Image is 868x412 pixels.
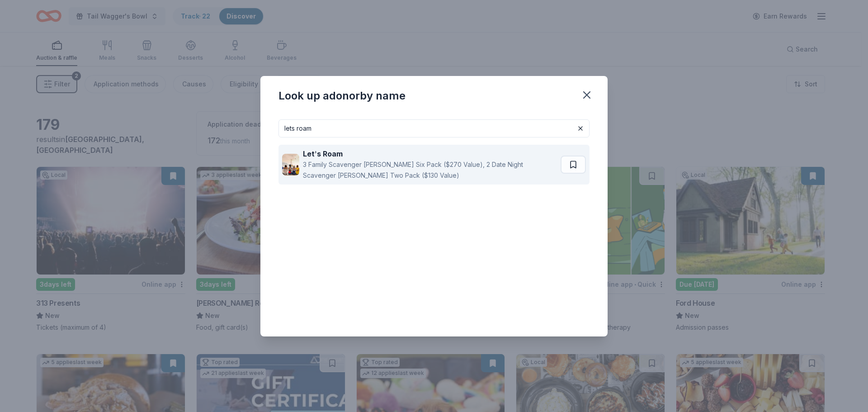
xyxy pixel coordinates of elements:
input: Search [278,119,590,137]
strong: s Roam [317,149,343,158]
strong: Let [303,149,315,158]
div: ' [303,148,557,159]
div: 3 Family Scavenger [PERSON_NAME] Six Pack ($270 Value), 2 Date Night Scavenger [PERSON_NAME] Two ... [303,159,557,181]
img: Image for Let's Roam [282,154,299,175]
div: Look up a donor by name [278,89,406,103]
